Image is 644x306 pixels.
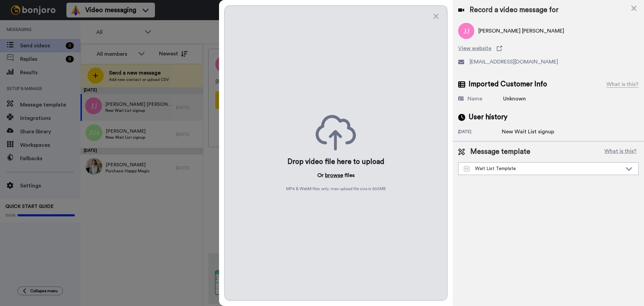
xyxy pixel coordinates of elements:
[469,79,547,89] span: Imported Customer Info
[287,157,384,167] div: Drop video file here to upload
[469,112,507,122] span: User history
[470,58,558,66] span: [EMAIL_ADDRESS][DOMAIN_NAME]
[464,166,470,172] img: Message-temps.svg
[458,44,639,52] a: View website
[470,147,530,157] span: Message template
[458,44,491,52] span: View website
[503,96,526,101] span: Unknown
[602,147,639,157] button: What is this?
[286,186,386,191] span: MP4 & WebM files only, max upload file size is 500 MB
[606,80,639,88] div: What is this?
[458,129,502,136] div: [DATE]
[502,128,554,136] div: New Wait List signup
[468,95,482,103] div: Name
[464,165,622,172] div: Wait List Template
[325,171,343,179] button: browse
[317,171,355,179] p: Or files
